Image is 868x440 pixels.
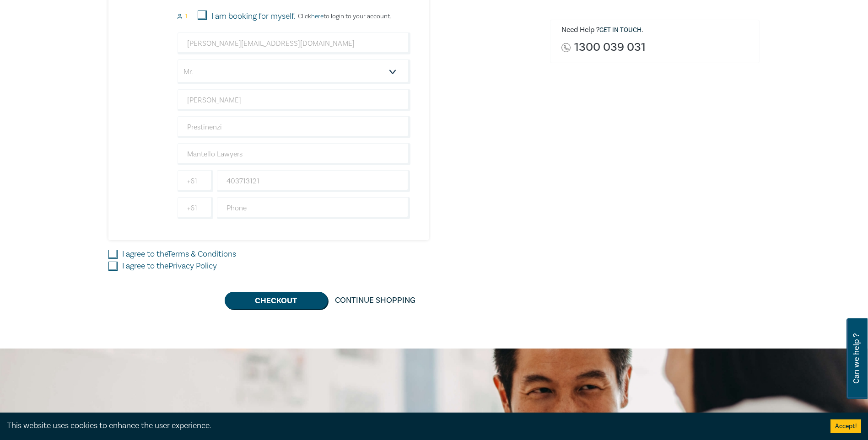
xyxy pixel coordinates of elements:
input: First Name* [178,89,410,111]
input: +61 [178,197,213,219]
button: Accept cookies [830,419,861,433]
a: Continue Shopping [328,292,423,309]
label: I agree to the [122,260,217,272]
button: Checkout [225,292,328,309]
a: here [311,12,323,21]
div: This website uses cookies to enhance the user experience. [7,420,817,432]
a: 1300 039 031 [574,41,646,54]
small: 1 [185,13,187,20]
input: Attendee Email* [178,32,410,54]
span: Can we help ? [852,324,861,393]
input: Mobile* [217,170,410,192]
a: Get in touch [599,26,642,34]
input: Last Name* [178,116,410,138]
label: I agree to the [122,248,236,260]
h6: Need Help ? . [561,26,753,35]
a: Privacy Policy [168,261,217,271]
input: +61 [178,170,213,192]
label: I am booking for myself. [211,11,296,22]
a: Terms & Conditions [167,249,236,259]
input: Phone [217,197,410,219]
p: Click to login to your account. [296,13,391,20]
input: Company [178,143,410,165]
